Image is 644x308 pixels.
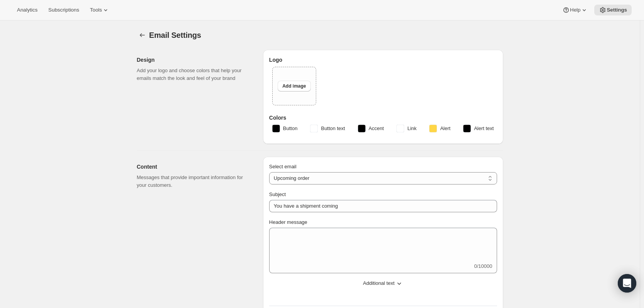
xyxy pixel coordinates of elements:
[558,5,593,15] button: Help
[48,7,79,13] span: Subscriptions
[137,67,251,82] p: Add your logo and choose colors that help your emails match the look and feel of your brand
[278,81,310,91] button: Add image
[305,122,349,135] button: Button text
[17,7,37,13] span: Analytics
[269,219,307,225] span: Header message
[269,164,297,169] span: Select email
[137,163,251,171] h2: Content
[283,125,298,132] span: Button
[392,122,421,135] button: Link
[459,122,498,135] button: Alert text
[269,191,286,197] span: Subject
[137,56,251,64] h2: Design
[268,122,302,135] button: Button
[90,7,102,13] span: Tools
[474,125,494,132] span: Alert text
[269,114,497,122] h3: Colors
[85,5,114,15] button: Tools
[149,31,201,39] span: Email Settings
[321,125,345,132] span: Button text
[407,125,416,132] span: Link
[137,30,148,41] button: Settings
[570,7,580,13] span: Help
[363,279,394,287] span: Additional text
[607,7,627,13] span: Settings
[137,174,251,189] p: Messages that provide important information for your customers.
[12,5,42,15] button: Analytics
[369,125,384,132] span: Accent
[440,125,450,132] span: Alert
[353,122,389,135] button: Accent
[265,277,502,289] button: Additional text
[618,274,636,293] div: Open Intercom Messenger
[282,83,306,89] span: Add image
[594,5,632,15] button: Settings
[44,5,84,15] button: Subscriptions
[269,56,497,64] h3: Logo
[425,122,455,135] button: Alert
